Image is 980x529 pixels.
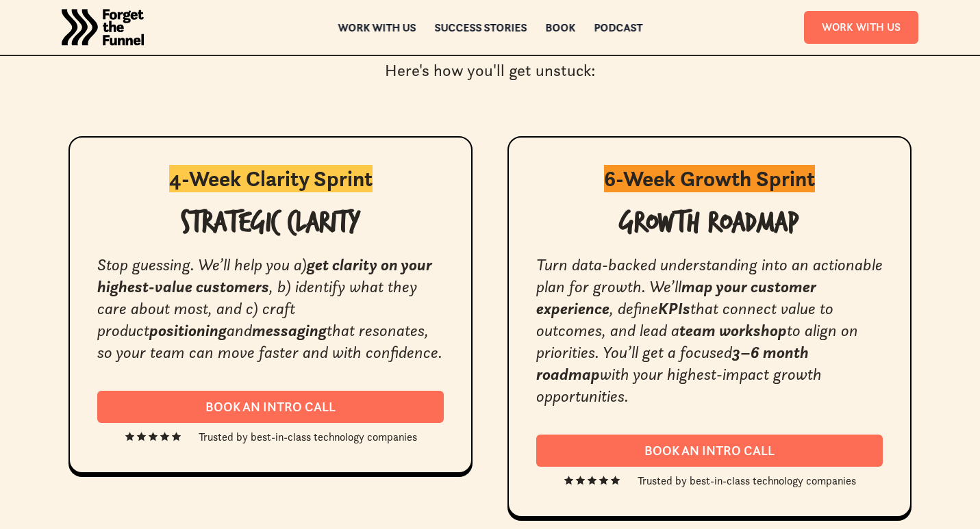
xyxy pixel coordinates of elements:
strong: Strategic Clarity [181,206,360,255]
em: KPIs [658,298,690,319]
em: positioning [149,320,227,341]
em: Turn data-backed understanding into an actionable plan for growth. We’ll [536,255,883,297]
em: 3–6 month roadmap [536,342,809,385]
em: map your customer experience [536,276,816,319]
a: Success Stories [434,23,527,32]
em: get clarity on your highest-value customers [97,255,432,297]
em: messaging [252,320,327,341]
div: Trusted by best-in-class technology companies [638,472,856,489]
em: , b) identify what they care about most, and c) craft product [97,276,417,341]
em: and [227,320,252,341]
a: Work With Us [804,11,918,43]
em: that resonates, so your team can move faster and with confidence. [97,320,442,363]
div: Book an intro call [114,399,427,415]
div: Trusted by best-in-class technology companies [199,428,417,445]
a: Book an intro call [97,391,444,423]
em: to align on priorities. You’ll get a focused [536,320,858,363]
a: Podcast [594,23,642,32]
a: Book [545,23,575,32]
h1: Growth Roadmap [536,207,883,240]
em: that connect value to outcomes, and lead a [536,298,833,341]
strong: 6-Week Growth Sprint [604,165,815,192]
a: Book an intro call [536,435,883,467]
div: Book an intro call [553,443,866,459]
a: Work with us [338,23,416,32]
strong: 4-Week Clarity Sprint [169,165,373,192]
em: , define [610,298,658,319]
em: with your highest-impact growth opportunities. [536,364,822,407]
em: Stop guessing. We’ll help you a) [97,255,307,275]
em: team workshop [679,320,787,341]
